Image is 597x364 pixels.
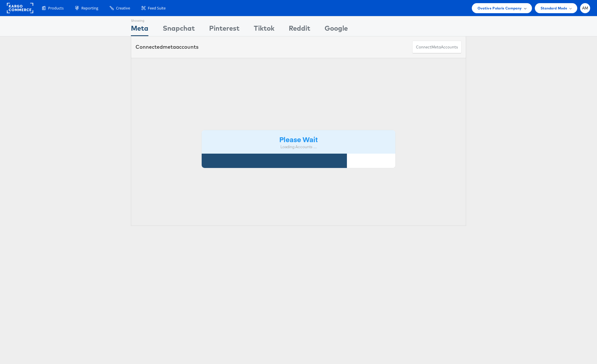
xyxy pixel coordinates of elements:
[431,44,441,50] span: meta
[289,23,310,36] div: Reddit
[131,23,148,36] div: Meta
[81,5,98,11] span: Reporting
[206,144,391,150] div: Loading Accounts ....
[279,134,318,144] strong: Please Wait
[325,23,348,36] div: Google
[163,44,176,50] span: meta
[541,5,567,11] span: Standard Mode
[209,23,239,36] div: Pinterest
[582,6,588,10] span: AM
[131,16,148,23] div: Showing
[148,5,166,11] span: Feed Suite
[135,43,199,51] div: Connected accounts
[163,23,195,36] div: Snapchat
[254,23,274,36] div: Tiktok
[478,5,522,11] span: Ovative Polaris Company
[412,41,462,54] button: ConnectmetaAccounts
[116,5,130,11] span: Creative
[48,5,64,11] span: Products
